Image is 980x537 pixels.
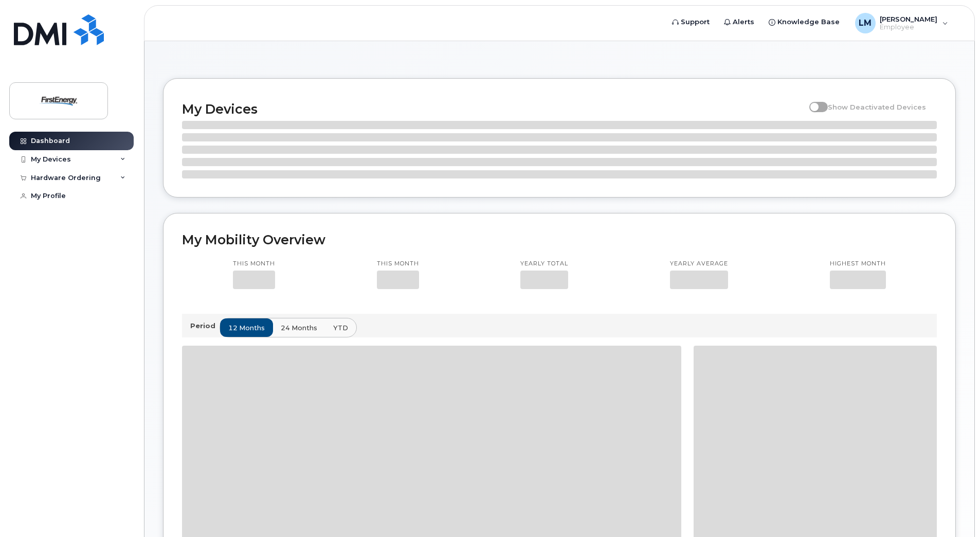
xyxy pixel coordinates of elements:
[670,260,728,268] p: Yearly average
[281,323,317,333] span: 24 months
[828,103,926,111] span: Show Deactivated Devices
[520,260,568,268] p: Yearly total
[809,97,818,105] input: Show Deactivated Devices
[233,260,275,268] p: This month
[182,232,937,247] h2: My Mobility Overview
[190,321,220,331] p: Period
[830,260,886,268] p: Highest month
[333,323,348,333] span: YTD
[377,260,419,268] p: This month
[182,101,804,117] h2: My Devices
